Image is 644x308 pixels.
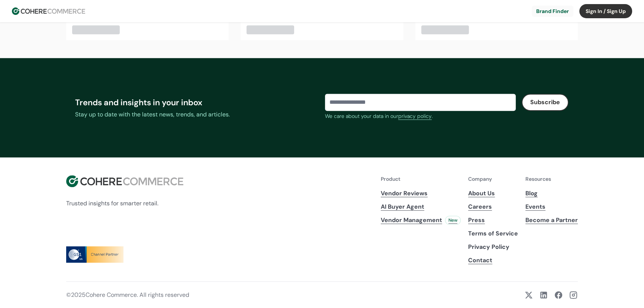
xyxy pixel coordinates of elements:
[66,175,183,187] img: Cohere Logo
[468,202,518,211] a: Careers
[468,216,518,225] a: Press
[381,216,442,225] span: Vendor Management
[325,113,398,119] span: We care about your data in our
[381,216,461,225] a: Vendor ManagementNew
[468,256,518,265] a: Contact
[75,110,319,119] div: Stay up to date with the latest news, trends, and articles.
[468,243,518,251] p: Privacy Policy
[445,216,461,225] div: New
[66,199,183,208] p: Trusted insights for smarter retail.
[525,189,578,198] a: Blog
[468,175,518,183] p: Company
[525,216,578,225] a: Become a Partner
[468,229,518,238] p: Terms of Service
[432,113,433,119] span: .
[398,112,432,120] a: privacy policy
[381,202,461,211] a: AI Buyer Agent
[12,7,85,15] img: Cohere Logo
[468,189,518,198] a: About Us
[579,4,632,18] button: Sign In / Sign Up
[525,202,578,211] a: Events
[381,175,461,183] p: Product
[66,291,189,299] p: © 2025 Cohere Commerce. All rights reserved
[381,189,461,198] a: Vendor Reviews
[75,96,319,109] div: Trends and insights in your inbox
[522,94,569,111] button: Subscribe
[525,175,578,183] p: Resources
